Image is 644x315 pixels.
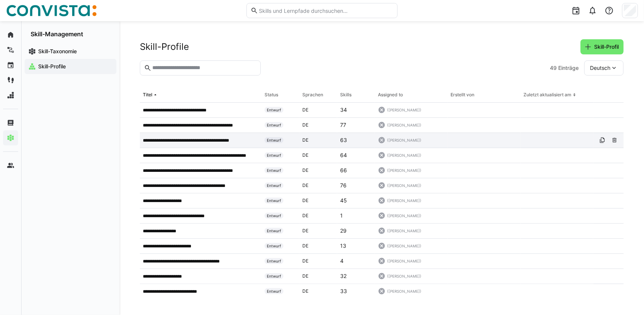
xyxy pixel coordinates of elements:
div: Erstellt von [451,92,475,98]
span: ([PERSON_NAME]) [387,258,421,264]
span: de [302,167,308,173]
p: 13 [340,242,346,250]
span: de [302,107,308,113]
div: Assigned to [378,92,403,98]
span: Entwurf [265,258,283,264]
button: Skill-Profil [581,39,624,54]
span: Entwurf [265,182,283,188]
p: 77 [340,121,346,129]
span: de [302,122,308,128]
span: Skill-Profil [593,43,620,51]
span: de [302,228,308,233]
span: ([PERSON_NAME]) [387,289,421,294]
p: 32 [340,272,347,280]
span: de [302,288,308,294]
p: 64 [340,151,347,159]
span: Entwurf [265,107,283,113]
span: Einträge [558,64,579,72]
span: Entwurf [265,288,283,294]
span: ([PERSON_NAME]) [387,107,421,113]
p: 63 [340,136,347,144]
p: 45 [340,197,347,204]
span: Entwurf [265,137,283,143]
span: de [302,243,308,249]
span: ([PERSON_NAME]) [387,273,421,279]
span: Entwurf [265,167,283,173]
div: Skills [340,92,351,98]
span: de [302,182,308,188]
span: Entwurf [265,228,283,234]
p: 4 [340,257,344,265]
div: Status [265,92,278,98]
span: ([PERSON_NAME]) [387,122,421,128]
span: ([PERSON_NAME]) [387,168,421,173]
h2: Skill-Profile [140,41,189,52]
span: Entwurf [265,152,283,158]
span: Entwurf [265,198,283,204]
span: de [302,273,308,279]
span: Entwurf [265,243,283,249]
span: ([PERSON_NAME]) [387,198,421,203]
p: 76 [340,182,347,189]
div: Titel [143,92,152,98]
span: ([PERSON_NAME]) [387,228,421,233]
span: de [302,198,308,203]
span: de [302,258,308,264]
p: 1 [340,212,343,219]
span: ([PERSON_NAME]) [387,137,421,143]
span: Entwurf [265,122,283,128]
p: 34 [340,106,347,114]
span: Deutsch [590,64,610,72]
p: 66 [340,167,347,174]
span: de [302,137,308,143]
p: 33 [340,287,347,295]
input: Skills und Lernpfade durchsuchen… [258,7,393,14]
span: 49 [550,64,557,72]
span: ([PERSON_NAME]) [387,153,421,158]
span: ([PERSON_NAME]) [387,213,421,218]
span: Entwurf [265,273,283,279]
span: ([PERSON_NAME]) [387,243,421,249]
div: Sprachen [302,92,323,98]
span: ([PERSON_NAME]) [387,183,421,188]
span: Entwurf [265,213,283,219]
span: de [302,152,308,158]
span: de [302,213,308,218]
p: 29 [340,227,347,235]
div: Zuletzt aktualisiert am [523,92,571,98]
